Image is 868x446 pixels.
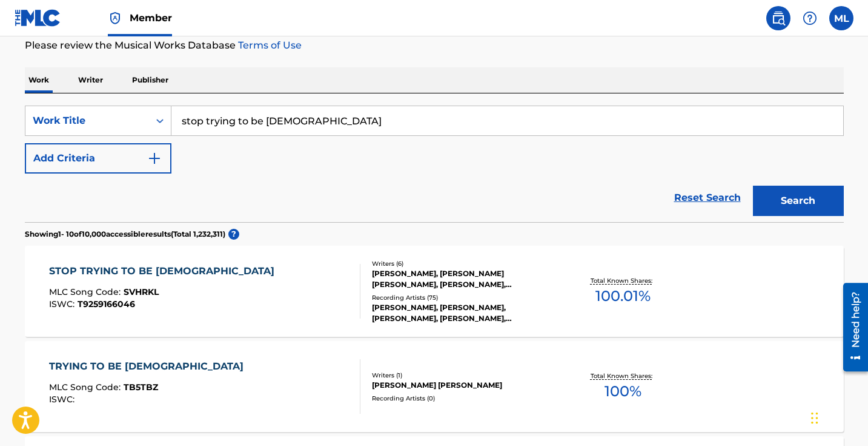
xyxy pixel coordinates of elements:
[372,371,555,380] div: Writers ( 1 )
[49,359,250,374] div: TRYING TO BE [DEMOGRAPHIC_DATA]
[591,276,655,285] p: Total Known Shares:
[130,11,172,25] span: Member
[803,11,817,25] img: help
[372,380,555,391] div: [PERSON_NAME] [PERSON_NAME]
[595,285,651,307] span: 100.01 %
[33,113,142,128] div: Work Title
[49,286,124,297] span: MLC Song Code :
[124,382,158,393] span: TB5TBZ
[766,6,790,30] a: Public Search
[372,268,555,290] div: [PERSON_NAME], [PERSON_NAME] [PERSON_NAME], [PERSON_NAME], [PERSON_NAME], [PERSON_NAME] [PERSON_N...
[25,341,844,432] a: TRYING TO BE [DEMOGRAPHIC_DATA]MLC Song Code:TB5TBZISWC:Writers (1)[PERSON_NAME] [PERSON_NAME]Rec...
[49,299,78,309] span: ISWC :
[834,279,868,376] iframe: Resource Center
[25,67,53,93] p: Work
[78,299,135,309] span: T9259166046
[25,143,171,174] button: Add Criteria
[798,6,822,30] div: Help
[228,229,239,240] span: ?
[668,184,747,211] a: Reset Search
[147,151,162,166] img: 9d2ae6d4665cec9f34b9.svg
[108,11,122,25] img: Top Rightsholder
[753,186,844,216] button: Search
[25,229,225,240] p: Showing 1 - 10 of 10,000 accessible results (Total 1,232,311 )
[591,371,655,380] p: Total Known Shares:
[372,394,555,403] div: Recording Artists ( 0 )
[49,264,280,279] div: STOP TRYING TO BE [DEMOGRAPHIC_DATA]
[49,382,124,393] span: MLC Song Code :
[807,388,868,446] iframe: Chat Widget
[811,400,818,436] div: Drag
[124,286,159,297] span: SVHRKL
[25,38,844,53] p: Please review the Musical Works Database
[372,293,555,302] div: Recording Artists ( 75 )
[75,67,107,93] p: Writer
[605,380,641,402] span: 100 %
[49,394,78,405] span: ISWC :
[372,302,555,324] div: [PERSON_NAME], [PERSON_NAME], [PERSON_NAME], [PERSON_NAME], [PERSON_NAME]
[236,39,302,51] a: Terms of Use
[128,67,172,93] p: Publisher
[15,9,61,27] img: MLC Logo
[372,259,555,268] div: Writers ( 6 )
[829,6,853,30] div: User Menu
[25,246,844,337] a: STOP TRYING TO BE [DEMOGRAPHIC_DATA]MLC Song Code:SVHRKLISWC:T9259166046Writers (6)[PERSON_NAME],...
[25,106,844,222] form: Search Form
[771,11,786,25] img: search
